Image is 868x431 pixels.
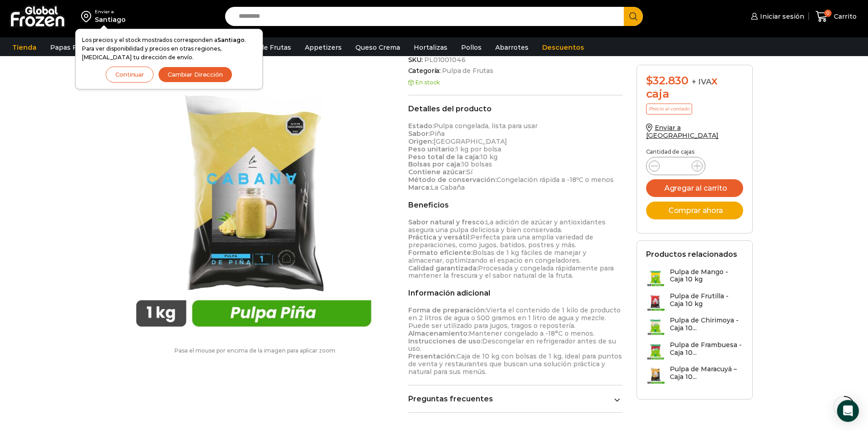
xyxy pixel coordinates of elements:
[646,250,737,259] h2: Productos relacionados
[351,39,405,56] a: Queso Crema
[646,74,688,87] bdi: 32.830
[408,249,473,257] strong: Formato eficiente:
[408,122,623,191] p: Pulpa congelada, lista para usar Piña [GEOGRAPHIC_DATA] 1 kg por bolsa 10 kg 10 bolsas Sí Congela...
[423,56,466,64] span: PL01001046
[491,39,533,56] a: Abarrotes
[646,179,744,197] button: Agregar al carrito
[670,341,744,357] h3: Pulpa de Frambuesa - Caja 10...
[813,6,859,27] a: 0 Carrito
[158,67,232,83] button: Cambiar Dirección
[646,317,744,336] a: Pulpa de Chirimoya - Caja 10...
[646,74,653,87] span: $
[409,39,452,56] a: Hortalizas
[115,65,389,338] img: pulpa-piña
[624,7,643,26] button: Search button
[646,149,744,155] p: Cantidad de cajas
[8,39,41,56] a: Tienda
[667,160,684,172] input: Product quantity
[408,218,486,226] strong: Sabor natural y fresco:
[646,341,744,361] a: Pulpa de Frambuesa - Caja 10...
[95,15,126,24] div: Santiago
[408,183,431,192] strong: Marca:
[234,39,296,56] a: Pulpa de Frutas
[408,79,623,86] p: En stock
[408,289,623,297] h2: Información adicional
[408,176,497,184] strong: Método de conservación:
[408,352,457,360] strong: Presentación:
[408,122,434,130] strong: Estado:
[300,39,346,56] a: Appetizers
[670,292,744,308] h3: Pulpa de Frutilla - Caja 10 kg
[670,365,744,381] h3: Pulpa de Maracuyá – Caja 10...
[217,36,245,43] strong: Santiago
[408,395,623,403] a: Preguntas frecuentes
[646,74,744,101] div: x caja
[646,365,744,385] a: Pulpa de Maracuyá – Caja 10...
[408,201,623,209] h2: Beneficios
[82,36,256,62] p: Los precios y el stock mostrados corresponden a . Para ver disponibilidad y precios en otras regi...
[646,104,692,114] p: Precio al contado
[408,104,623,113] h2: Detalles del producto
[408,337,482,345] strong: Instrucciones de uso:
[457,39,486,56] a: Pollos
[758,12,804,21] span: Iniciar sesión
[81,9,95,24] img: address-field-icon.svg
[832,12,857,21] span: Carrito
[408,56,623,64] span: SKU:
[824,10,832,17] span: 0
[408,306,486,314] strong: Forma de preparación:
[538,39,589,56] a: Descuentos
[408,168,467,176] strong: Contiene azúcar:
[408,130,430,138] strong: Sabor:
[646,268,744,287] a: Pulpa de Mango - Caja 10 kg
[408,233,471,241] strong: Práctica y versátil:
[837,400,859,422] div: Open Intercom Messenger
[408,137,433,145] strong: Origen:
[646,202,744,219] button: Comprar ahora
[408,264,478,272] strong: Calidad garantizada:
[670,317,744,332] h3: Pulpa de Chirimoya - Caja 10...
[408,306,623,375] p: Vierta el contenido de 1 kilo de producto en 2 litros de agua o 500 gramos en 1 litro de agua y m...
[408,67,623,75] span: Categoría:
[408,160,462,168] strong: Bolsas por caja:
[646,292,744,312] a: Pulpa de Frutilla - Caja 10 kg
[692,77,712,86] span: + IVA
[646,124,719,140] a: Enviar a [GEOGRAPHIC_DATA]
[106,67,154,83] button: Continuar
[46,39,96,56] a: Papas Fritas
[749,7,804,26] a: Iniciar sesión
[408,218,623,280] p: La adición de azúcar y antioxidantes asegura una pulpa deliciosa y bien conservada. Perfecta para...
[115,348,395,354] p: Pasa el mouse por encima de la imagen para aplicar zoom
[95,9,126,15] div: Enviar a
[408,145,456,153] strong: Peso unitario:
[408,153,480,161] strong: Peso total de la caja:
[441,67,493,75] a: Pulpa de Frutas
[408,329,469,338] strong: Almacenamiento:
[670,268,744,283] h3: Pulpa de Mango - Caja 10 kg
